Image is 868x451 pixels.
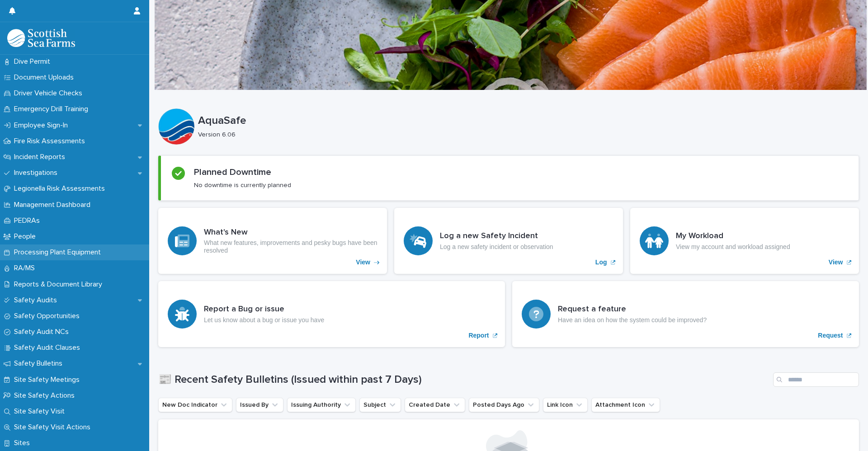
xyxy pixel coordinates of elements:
p: No downtime is currently planned [194,181,291,189]
p: Safety Audit Clauses [10,343,87,352]
h3: What's New [204,228,377,238]
h2: Planned Downtime [194,167,271,178]
p: Management Dashboard [10,201,98,209]
h3: My Workload [676,231,790,241]
button: New Doc Indicator [158,398,232,412]
p: Sites [10,439,37,447]
p: Site Safety Visit [10,407,72,416]
button: Issuing Authority [287,398,356,412]
p: Incident Reports [10,153,72,161]
p: Have an idea on how the system could be improved? [558,316,707,324]
a: Report [158,281,505,347]
p: Log [595,258,607,266]
p: Driver Vehicle Checks [10,89,90,98]
p: View [356,258,370,266]
p: Reports & Document Library [10,280,109,289]
p: Investigations [10,169,65,177]
p: Safety Audits [10,296,64,305]
p: PEDRAs [10,216,47,225]
a: View [158,208,387,274]
p: Safety Opportunities [10,312,87,320]
p: Site Safety Visit Actions [10,423,98,432]
p: People [10,232,43,241]
p: Site Safety Meetings [10,376,87,384]
h3: Report a Bug or issue [204,305,324,315]
h3: Request a feature [558,305,707,315]
button: Posted Days Ago [469,398,539,412]
p: View my account and workload assigned [676,243,790,251]
p: Employee Sign-In [10,121,75,130]
a: View [630,208,859,274]
p: Site Safety Actions [10,391,82,400]
p: Emergency Drill Training [10,105,95,113]
button: Created Date [405,398,465,412]
p: Request [818,332,843,339]
p: Safety Bulletins [10,359,70,368]
button: Link Icon [543,398,588,412]
p: Legionella Risk Assessments [10,184,112,193]
button: Subject [359,398,401,412]
a: Request [512,281,859,347]
p: RA/MS [10,264,42,272]
p: View [829,258,843,266]
p: AquaSafe [198,114,855,127]
p: Dive Permit [10,57,57,66]
a: Log [394,208,623,274]
button: Attachment Icon [591,398,660,412]
h1: 📰 Recent Safety Bulletins (Issued within past 7 Days) [158,373,769,386]
p: What new features, improvements and pesky bugs have been resolved [204,239,377,254]
p: Report [468,332,489,339]
p: Processing Plant Equipment [10,248,108,257]
input: Search [773,372,859,387]
button: Issued By [236,398,283,412]
p: Version 6.06 [198,131,852,139]
p: Fire Risk Assessments [10,137,92,146]
img: bPIBxiqnSb2ggTQWdOVV [7,29,75,47]
h3: Log a new Safety Incident [440,231,553,241]
p: Document Uploads [10,73,81,82]
p: Let us know about a bug or issue you have [204,316,324,324]
p: Log a new safety incident or observation [440,243,553,251]
p: Safety Audit NCs [10,328,76,336]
